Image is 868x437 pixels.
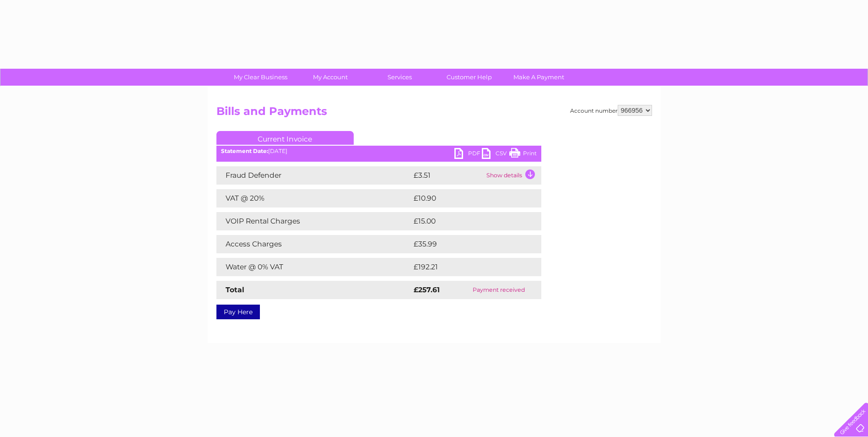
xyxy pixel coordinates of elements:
div: [DATE] [216,148,541,154]
a: Make A Payment [501,69,577,86]
td: VOIP Rental Charges [216,212,411,230]
div: Account number [570,105,652,116]
h2: Bills and Payments [216,105,652,122]
td: Fraud Defender [216,166,411,185]
a: CSV [482,148,509,161]
a: Print [509,148,537,161]
a: PDF [454,148,482,161]
strong: £257.61 [414,285,440,294]
a: Services [362,69,437,86]
b: Statement Date: [221,147,268,154]
a: My Account [292,69,368,86]
td: Payment received [457,281,541,299]
a: Current Invoice [216,131,354,145]
td: Water @ 0% VAT [216,258,411,276]
td: £35.99 [411,235,523,253]
td: £10.90 [411,189,523,208]
td: £15.00 [411,212,522,230]
td: VAT @ 20% [216,189,411,208]
a: Pay Here [216,305,260,319]
a: My Clear Business [223,69,298,86]
td: Access Charges [216,235,411,253]
td: Show details [484,166,541,185]
strong: Total [226,285,244,294]
td: £192.21 [411,258,523,276]
a: Customer Help [431,69,507,86]
td: £3.51 [411,166,484,185]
